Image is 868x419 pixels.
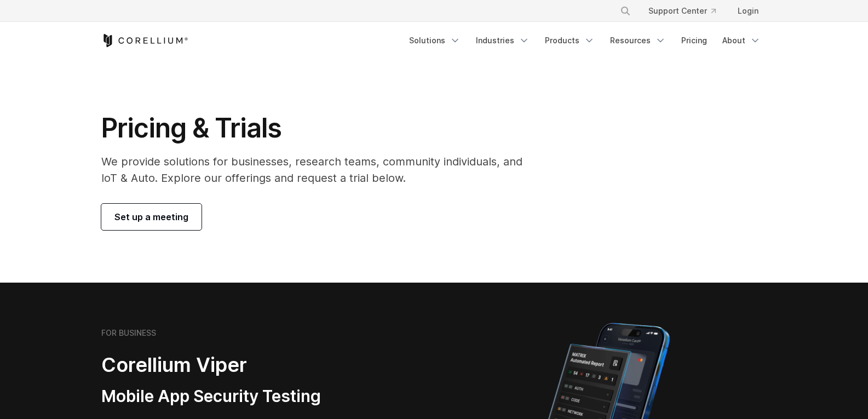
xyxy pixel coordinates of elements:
a: Pricing [675,31,714,50]
p: We provide solutions for businesses, research teams, community individuals, and IoT & Auto. Explo... [101,153,538,186]
a: About [716,31,767,50]
a: Support Center [640,1,725,21]
a: Industries [469,31,536,50]
button: Search [616,1,635,21]
a: Products [538,31,601,50]
div: Navigation Menu [607,1,767,21]
h3: Mobile App Security Testing [101,386,382,407]
span: Set up a meeting [114,210,188,223]
a: Corellium Home [101,34,188,47]
a: Login [729,1,767,21]
h6: FOR BUSINESS [101,328,156,338]
a: Resources [603,31,672,50]
h1: Pricing & Trials [101,112,538,145]
a: Set up a meeting [101,204,202,230]
h2: Corellium Viper [101,353,382,377]
a: Solutions [403,31,467,50]
div: Navigation Menu [403,31,767,50]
